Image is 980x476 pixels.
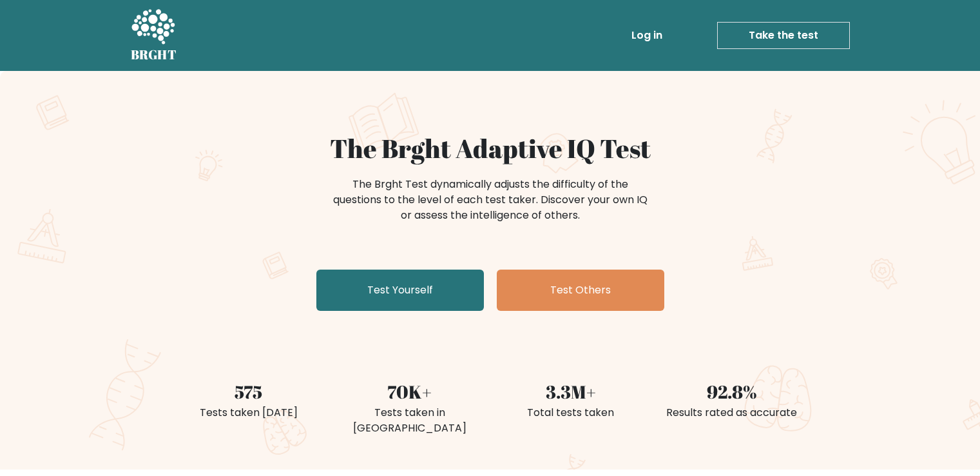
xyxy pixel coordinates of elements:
div: 575 [176,378,322,405]
h5: BRGHT [131,47,177,63]
h1: The Brght Adaptive IQ Test [176,133,805,164]
a: Take the test [717,22,850,49]
div: 70K+ [337,378,483,405]
div: The Brght Test dynamically adjusts the difficulty of the questions to the level of each test take... [329,177,651,223]
a: Log in [626,23,668,48]
a: Test Yourself [316,270,484,311]
div: 3.3M+ [498,378,644,405]
div: Tests taken [DATE] [176,405,322,421]
div: Tests taken in [GEOGRAPHIC_DATA] [337,405,483,436]
div: 92.8% [659,378,805,405]
div: Total tests taken [498,405,644,421]
a: BRGHT [131,5,177,66]
a: Test Others [497,270,664,311]
div: Results rated as accurate [659,405,805,421]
